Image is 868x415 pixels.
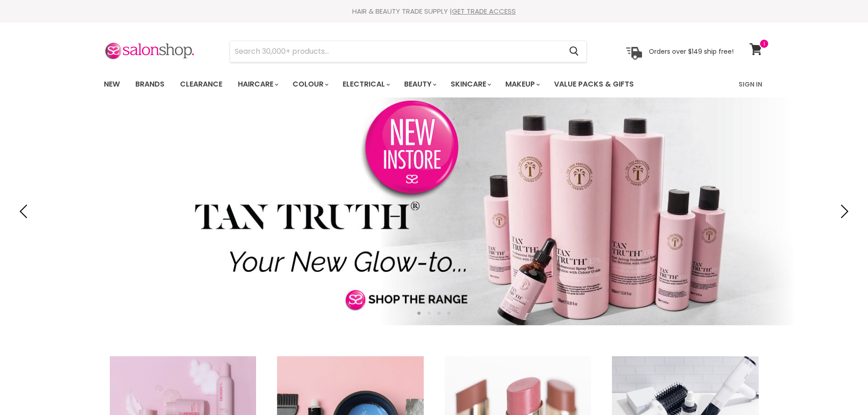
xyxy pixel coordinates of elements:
[417,312,421,315] li: Page dot 1
[447,312,451,315] li: Page dot 4
[230,41,587,62] form: Product
[733,75,768,94] a: Sign In
[444,75,497,94] a: Skincare
[547,75,641,94] a: Value Packs & Gifts
[562,41,586,62] button: Search
[173,75,229,94] a: Clearance
[427,312,431,315] li: Page dot 2
[16,202,34,220] button: Previous
[452,6,516,16] a: GET TRADE ACCESS
[230,41,562,62] input: Search
[437,312,441,315] li: Page dot 3
[92,7,776,16] div: HAIR & BEAUTY TRADE SUPPLY |
[834,202,852,220] button: Next
[128,75,171,94] a: Brands
[92,71,776,97] nav: Main
[231,75,284,94] a: Haircare
[286,75,334,94] a: Colour
[336,75,395,94] a: Electrical
[97,71,687,97] ul: Main menu
[397,75,442,94] a: Beauty
[649,47,734,55] p: Orders over $149 ship free!
[97,75,127,94] a: New
[498,75,545,94] a: Makeup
